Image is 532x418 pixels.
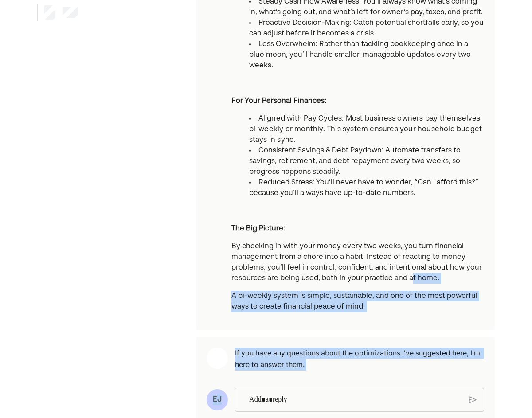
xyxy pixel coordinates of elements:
p: A bi-weekly system is simple, sustainable, and one of the most powerful ways to create financial ... [231,291,484,312]
div: Rich Text Editor. Editing area: main [245,388,467,411]
div: EJ [207,389,228,410]
li: Reduced Stress: You’ll never have to wonder, “Can I afford this?” because you’ll always have up-t... [249,177,484,199]
li: Consistent Savings & Debt Paydown: Automate transfers to savings, retirement, and debt repayment ... [249,145,484,177]
span: Aligned with Pay Cycles: Most business owners pay themselves bi-weekly or monthly. This system en... [249,115,482,144]
pre: If you have any questions about the optimizations I've suggested here, I'm here to answer them. [235,348,484,370]
p: By checking in with your money every two weeks, you turn financial management from a chore into a... [231,241,484,284]
li: Less Overwhelm: Rather than tackling bookkeeping once in a blue moon, you’ll handle smaller, mana... [249,39,484,71]
li: Proactive Decision-Making: Catch potential shortfalls early, so you can adjust before it becomes ... [249,18,484,39]
b: For Your Personal Finances: [231,98,326,105]
b: The Big Picture: [231,225,285,232]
